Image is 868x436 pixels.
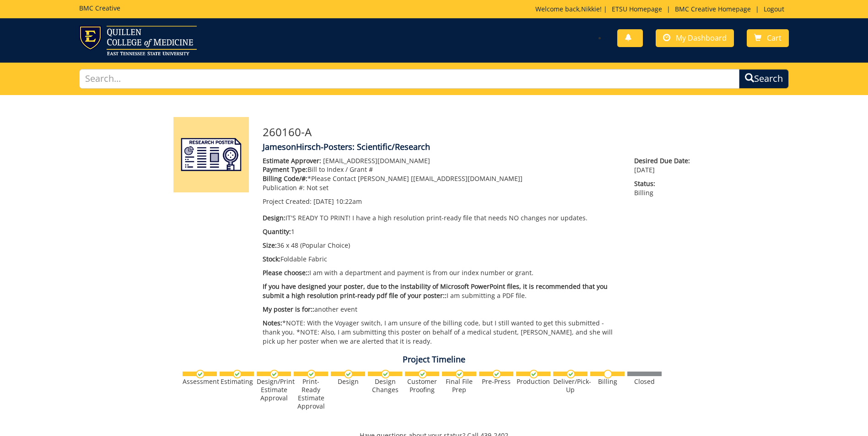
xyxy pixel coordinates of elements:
[553,378,588,394] div: Deliver/Pick-Up
[263,319,621,346] p: *NOTE: With the Voyager switch, I am unsure of the billing code, but I still wanted to get this s...
[263,268,621,277] p: I am with a department and payment is from our index number or grant.
[607,5,667,13] a: ETSU Homepage
[307,183,329,192] span: Not set
[263,213,286,222] span: Design:
[634,156,695,165] span: Desired Due Date:
[263,174,621,183] p: *Please Contact [PERSON_NAME] [ [EMAIL_ADDRESS][DOMAIN_NAME] ]
[442,378,476,394] div: Final File Prep
[263,183,305,192] span: Publication #:
[670,5,755,13] a: BMC Creative Homepage
[604,370,612,378] img: no
[405,378,439,394] div: Customer Proofing
[263,241,277,250] span: Size:
[183,378,217,386] div: Assessment
[627,378,662,386] div: Closed
[263,227,291,236] span: Quantity:
[535,5,789,14] p: Welcome back, ! | | |
[173,117,249,192] img: Product featured image
[747,29,789,47] a: Cart
[739,69,789,89] button: Search
[634,179,695,188] span: Status:
[263,165,307,174] span: Payment Type:
[263,282,621,300] p: I am submitting a PDF file.
[263,319,282,327] span: Notes:
[263,174,307,183] span: Billing Code/#:
[263,305,314,314] span: My poster is for::
[263,227,621,236] p: 1
[263,156,321,165] span: Estimate Approver:
[263,213,621,223] p: IT'S READY TO PRINT! I have a high resolution print-ready file that needs NO changes nor updates.
[492,370,501,378] img: checkmark
[263,255,280,263] span: Stock:
[566,370,575,378] img: checkmark
[167,355,702,364] h4: Project Timeline
[233,370,242,378] img: checkmark
[263,268,309,277] span: Please choose::
[263,282,608,300] span: If you have designed your poster, due to the instability of Microsoft PowerPoint files, it is rec...
[313,197,362,206] span: [DATE] 10:22am
[79,69,739,89] input: Search...
[656,29,734,47] a: My Dashboard
[263,255,621,264] p: Foldable Fabric
[767,33,782,43] span: Cart
[331,378,365,386] div: Design
[418,370,427,378] img: checkmark
[516,378,550,386] div: Production
[270,370,279,378] img: checkmark
[307,370,316,378] img: checkmark
[368,378,402,394] div: Design Changes
[263,156,621,165] p: [EMAIL_ADDRESS][DOMAIN_NAME]
[676,33,727,43] span: My Dashboard
[263,197,312,206] span: Project Created:
[79,5,120,11] h5: BMC Creative
[257,378,291,402] div: Design/Print Estimate Approval
[263,165,621,174] p: Bill to Index / Grant #
[79,26,197,55] img: ETSU logo
[590,378,625,386] div: Billing
[294,378,328,410] div: Print-Ready Estimate Approval
[263,143,695,152] h4: JamesonHirsch-Posters: Scientific/Research
[344,370,353,378] img: checkmark
[634,179,695,197] p: Billing
[581,5,600,13] a: Nikkie
[381,370,390,378] img: checkmark
[196,370,205,378] img: checkmark
[759,5,789,13] a: Logout
[479,378,513,386] div: Pre-Press
[455,370,464,378] img: checkmark
[220,378,254,386] div: Estimating
[634,156,695,175] p: [DATE]
[529,370,538,378] img: checkmark
[263,126,695,138] h3: 260160-A
[263,241,621,250] p: 36 x 48 (Popular Choice)
[263,305,621,314] p: another event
